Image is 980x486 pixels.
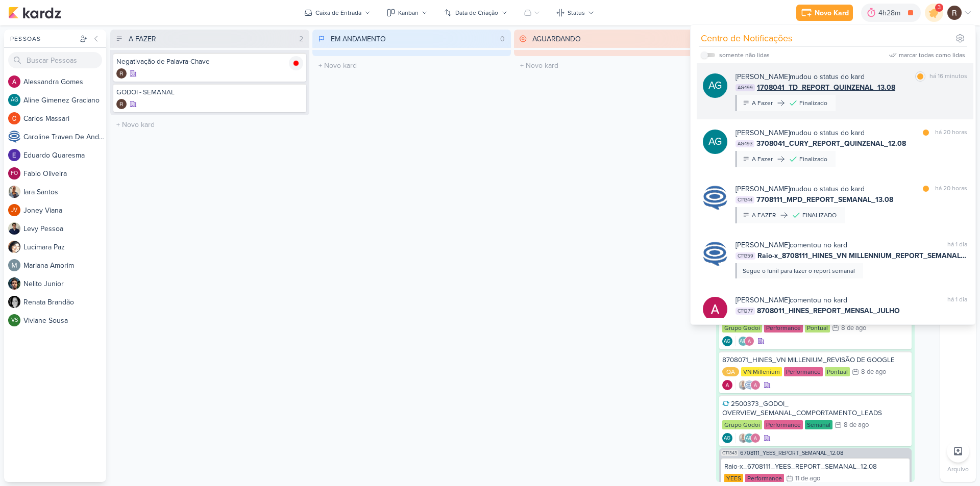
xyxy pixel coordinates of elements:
[744,433,754,443] div: Aline Gimenez Graciano
[722,336,732,346] div: Criador(a): Aline Gimenez Graciano
[23,113,106,124] div: C a r l o s M a s s a r i
[741,367,782,376] div: VN Millenium
[722,336,732,346] div: Aline Gimenez Graciano
[116,68,127,79] div: Criador(a): Rafael Dornelles
[23,187,106,197] div: I a r a S a n t o s
[8,314,20,326] div: Viviane Sousa
[703,73,727,98] div: Aline Gimenez Graciano
[8,112,20,124] img: Carlos Massari
[8,296,20,308] img: Renata Brandão
[496,34,509,44] div: 0
[708,79,722,93] p: AG
[738,433,748,443] img: Iara Santos
[8,34,78,43] div: Pessoas
[703,242,727,266] img: Caroline Traven De Andrade
[23,132,106,142] div: C a r o l i n e T r a v e n D e A n d r a d e
[116,99,127,109] img: Rafael Dornelles
[750,433,761,443] img: Alessandra Gomes
[8,149,20,161] img: Eduardo Quaresma
[844,422,869,428] div: 8 de ago
[805,323,830,332] div: Pontual
[764,420,803,429] div: Performance
[947,6,962,20] img: Rafael Dornelles
[721,450,738,456] span: CT1343
[756,138,906,149] span: 3708041_CURY_REPORT_QUINZENAL_12.08
[722,355,909,365] div: 8708071_HINES_VN MILLENIUM_REVISÃO DE GOOGLE
[722,433,732,443] div: Aline Gimenez Graciano
[11,171,18,176] p: FO
[8,204,20,216] div: Joney Viana
[740,339,746,344] p: AG
[722,420,762,429] div: Grupo Godoi
[8,7,61,19] img: kardz.app
[8,277,20,290] img: Nelito Junior
[8,167,20,180] div: Fabio Oliveira
[757,250,967,261] span: Raio-x_8708111_HINES_VN MILLENNIUM_REPORT_SEMANAL_14.08
[947,295,967,305] div: há 1 dia
[116,88,303,97] div: GODOI - SEMANAL
[703,297,727,321] img: Alessandra Gomes
[825,367,850,376] div: Pontual
[11,208,17,213] p: JV
[938,4,941,12] span: 3
[935,184,967,194] div: há 20 horas
[736,127,865,138] div: mudou o status do kard
[878,8,903,18] div: 4h28m
[736,71,865,82] div: mudou o status do kard
[744,380,754,390] img: Caroline Traven De Andrade
[745,474,784,483] div: Performance
[799,98,827,108] div: Finalizado
[736,433,761,443] div: Colaboradores: Iara Santos, Aline Gimenez Graciano, Alessandra Gomes
[736,336,754,346] div: Colaboradores: Aline Gimenez Graciano, Alessandra Gomes
[743,266,855,275] div: Segue o funil para fazer o report semanal
[736,129,790,137] b: [PERSON_NAME]
[841,325,866,331] div: 8 de ago
[784,367,823,376] div: Performance
[738,380,748,390] img: Iara Santos
[722,399,909,418] div: 2500373_GODOI_ OVERVIEW_SEMANAL_COMPORTAMENTO_LEADS
[736,140,754,147] span: AG493
[8,241,20,253] img: Lucimara Paz
[724,339,730,344] p: AG
[736,380,761,390] div: Colaboradores: Iara Santos, Caroline Traven De Andrade, Alessandra Gomes
[116,99,127,109] div: Criador(a): Rafael Dornelles
[929,71,967,82] div: há 16 minutos
[740,450,843,456] span: 6708111_YEES_REPORT_SEMANAL_12.08
[116,57,303,66] div: Negativação de Palavra-Chave
[935,127,967,138] div: há 20 horas
[736,72,790,81] b: [PERSON_NAME]
[8,222,20,235] img: Levy Pessoa
[799,155,827,164] div: Finalizado
[11,97,18,103] p: AG
[757,305,900,316] span: 8708011_HINES_REPORT_MENSAL_JULHO
[23,242,106,252] div: L u c i m a r a P a z
[722,323,762,332] div: Grupo Godoi
[736,184,865,194] div: mudou o status do kard
[752,98,773,108] div: A Fazer
[23,260,106,271] div: M a r i a n a A m o r i m
[8,186,20,198] img: Iara Santos
[722,367,739,376] div: QA
[516,58,711,73] input: + Novo kard
[815,8,849,18] div: Novo Kard
[738,336,748,346] div: Aline Gimenez Graciano
[746,436,752,441] p: AG
[736,84,755,91] span: AG499
[722,380,732,390] img: Alessandra Gomes
[8,131,20,143] img: Caroline Traven De Andrade
[11,318,18,323] p: VS
[736,240,847,250] div: comentou no kard
[116,68,127,79] img: Rafael Dornelles
[736,185,790,193] b: [PERSON_NAME]
[703,186,727,210] img: Caroline Traven De Andrade
[23,150,106,161] div: E d u a r d o Q u a r e s m a
[736,295,847,305] div: comentou no kard
[23,76,106,87] div: A l e s s a n d r a G o m e s
[23,205,106,216] div: J o n e y V i a n a
[724,436,730,441] p: AG
[750,380,761,390] img: Alessandra Gomes
[752,211,776,220] div: A FAZER
[289,56,303,70] img: tracking
[295,34,307,44] div: 2
[722,433,732,443] div: Criador(a): Aline Gimenez Graciano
